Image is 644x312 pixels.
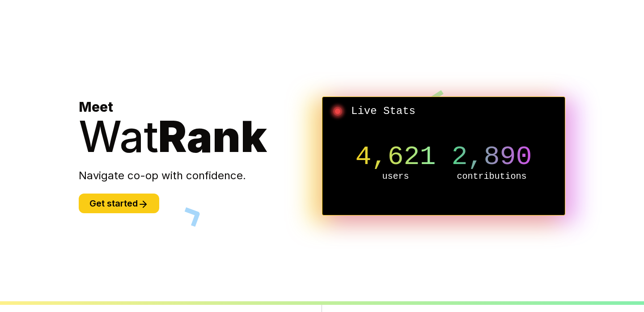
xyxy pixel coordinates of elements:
[444,143,540,170] p: 2,890
[158,110,267,162] span: Rank
[330,104,558,118] h2: Live Stats
[79,99,322,158] h1: Meet
[79,169,322,183] p: Navigate co-op with confidence.
[444,170,540,183] p: contributions
[347,143,444,170] p: 4,621
[347,170,444,183] p: users
[79,194,159,213] button: Get started
[79,110,158,162] span: Wat
[79,199,159,208] a: Get started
